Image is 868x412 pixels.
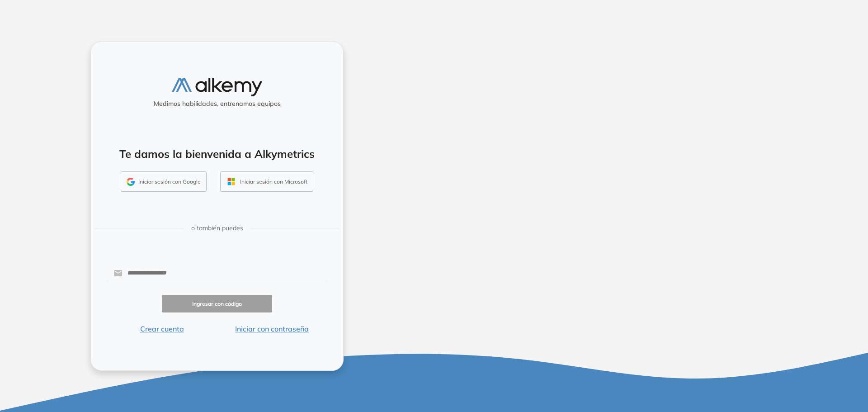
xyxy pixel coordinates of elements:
button: Iniciar sesión con Google [121,171,207,192]
button: Iniciar sesión con Microsoft [220,171,313,192]
button: Ingresar con código [162,295,272,313]
h5: Medimos habilidades, entrenamos equipos [94,100,340,108]
button: Iniciar con contraseña [217,323,327,334]
span: o también puedes [191,223,243,233]
img: GMAIL_ICON [127,178,135,186]
img: logo-alkemy [172,78,262,96]
h4: Te damos la bienvenida a Alkymetrics [103,147,331,161]
button: Crear cuenta [107,323,217,334]
img: OUTLOOK_ICON [226,176,236,187]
